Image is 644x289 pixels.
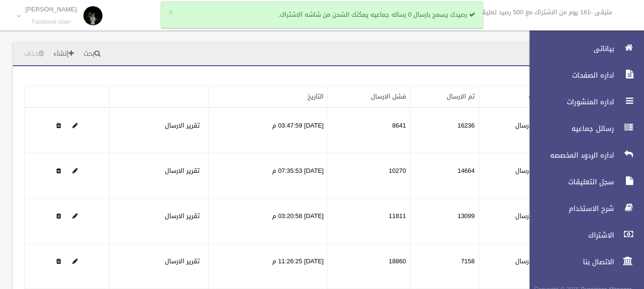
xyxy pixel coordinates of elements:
[521,198,644,219] a: شرح الاستخدام
[521,70,617,80] span: اداره الصفحات
[521,44,617,53] span: بياناتى
[25,6,77,13] p: [PERSON_NAME]
[515,120,543,131] label: تم الارسال
[72,210,78,222] a: Edit
[165,120,200,131] a: تقرير الارسال
[80,45,104,63] a: بحث
[161,1,483,28] div: رصيدك يسمح بارسال 0 رساله جماعيه يمكنك الشحن من شاشه الاشتراك.
[168,8,174,18] button: ×
[521,65,644,86] a: اداره الصفحات
[521,124,617,133] span: رسائل جماعيه
[410,153,479,199] td: 14664
[72,165,78,177] a: Edit
[521,251,644,272] a: الاتصال بنا
[209,108,328,153] td: [DATE] 03:47:59 م
[521,38,644,59] a: بياناتى
[410,108,479,153] td: 16236
[515,165,543,177] label: تم الارسال
[371,90,406,102] a: فشل الارسال
[521,118,644,139] a: رسائل جماعيه
[50,45,78,63] a: إنشاء
[515,210,543,222] label: تم الارسال
[521,150,617,160] span: اداره الردود المخصصه
[72,120,78,131] a: Edit
[209,153,328,199] td: [DATE] 07:35:53 م
[521,204,617,213] span: شرح الاستخدام
[521,97,617,107] span: اداره المنشورات
[165,165,200,177] a: تقرير الارسال
[479,86,547,108] th: الحاله
[307,90,324,102] a: التاريخ
[165,210,200,222] a: تقرير الارسال
[521,145,644,166] a: اداره الردود المخصصه
[521,177,617,187] span: سجل التعليقات
[521,171,644,192] a: سجل التعليقات
[521,91,644,112] a: اداره المنشورات
[521,225,644,246] a: الاشتراك
[327,108,410,153] td: 8641
[521,230,617,240] span: الاشتراك
[25,19,77,26] small: Facebook User
[327,153,410,199] td: 10270
[327,199,410,244] td: 11811
[410,199,479,244] td: 13099
[209,199,328,244] td: [DATE] 03:20:58 م
[447,90,475,102] a: تم الارسال
[521,257,617,267] span: الاتصال بنا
